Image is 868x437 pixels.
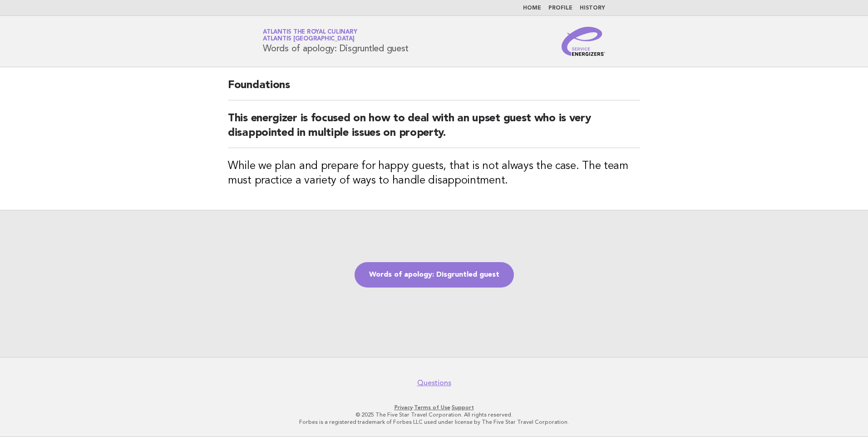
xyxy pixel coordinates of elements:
a: Words of apology: Disgruntled guest [355,262,514,288]
a: Atlantis the Royal CulinaryAtlantis [GEOGRAPHIC_DATA] [263,29,357,42]
a: History [580,5,605,11]
a: Privacy [395,404,413,411]
a: Home [523,5,541,11]
p: · · [156,404,712,411]
img: Service Energizers [562,27,605,56]
h2: Foundations [228,78,640,100]
span: Atlantis [GEOGRAPHIC_DATA] [263,36,355,42]
h3: While we plan and prepare for happy guests, that is not always the case. The team must practice a... [228,159,640,188]
a: Support [452,404,474,411]
a: Profile [548,5,572,11]
a: Terms of Use [414,404,450,411]
a: Questions [417,378,451,387]
h2: This energizer is focused on how to deal with an upset guest who is very disappointed in multiple... [228,111,640,148]
h1: Words of apology: Disgruntled guest [263,30,408,53]
p: Forbes is a registered trademark of Forbes LLC used under license by The Five Star Travel Corpora... [156,418,712,426]
p: © 2025 The Five Star Travel Corporation. All rights reserved. [156,411,712,418]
